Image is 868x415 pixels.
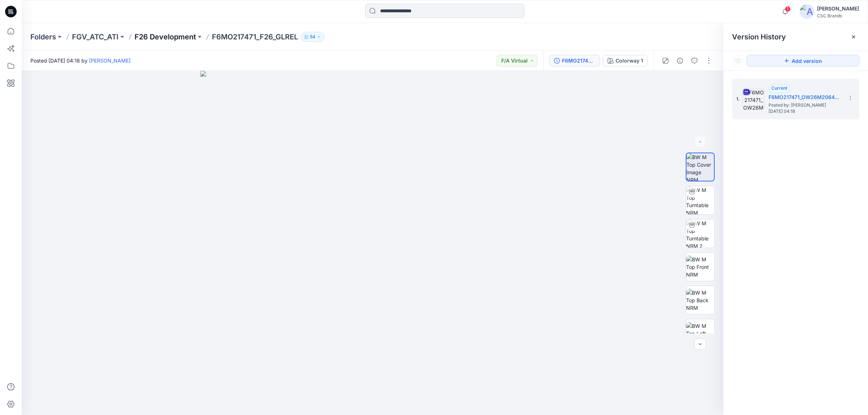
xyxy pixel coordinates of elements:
[686,289,714,312] img: BW M Top Back NRM
[549,55,600,67] button: F6MO217471_OW26M2064_F26_GLREL_VFA
[686,153,714,181] img: BW M Top Cover Image NRM
[732,55,744,67] button: Show Hidden Versions
[212,32,298,42] p: F6MO217471_F26_GLREL
[89,57,131,64] a: [PERSON_NAME]
[817,4,859,13] div: [PERSON_NAME]
[686,186,714,214] img: BW M Top Turntable NRM
[30,32,56,42] a: Folders
[736,96,740,102] span: 1.
[603,55,648,67] button: Colorway 1
[686,256,714,278] img: BW M Top Front NRM
[301,32,324,42] button: 54
[769,102,841,109] span: Posted by: Susie Kim
[30,57,131,64] span: Posted [DATE] 04:18 by
[851,34,856,40] button: Close
[686,322,714,345] img: BW M Top Left NRM
[769,93,841,102] h5: F6MO217471_OW26M2064_F26_GLREL_VFA
[743,88,764,110] img: F6MO217471_OW26M2064_F26_GLREL_VFA
[746,55,859,67] button: Add version
[785,6,791,12] span: 1
[686,219,714,248] img: BW M Top Turntable NRM 2
[771,85,787,91] span: Current
[616,57,643,65] div: Colorway 1
[72,32,119,42] a: FGV_ATC_ATI
[674,55,686,67] button: Details
[800,4,814,19] img: avatar
[310,33,315,41] p: 54
[769,109,841,114] span: [DATE] 04:18
[135,32,196,42] a: F26 Development
[817,13,859,18] div: CSC Brands
[732,33,786,41] span: Version History
[562,57,595,65] div: F6MO217471_OW26M2064_F26_GLREL_VFA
